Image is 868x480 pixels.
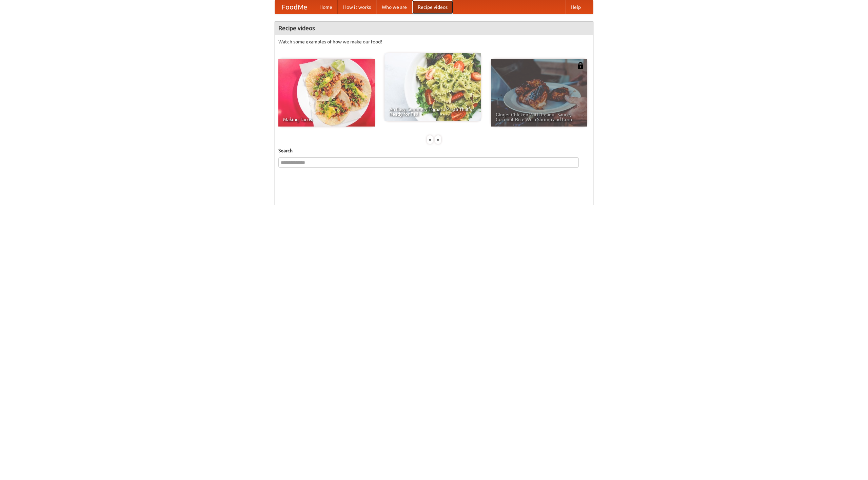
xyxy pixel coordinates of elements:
a: Making Tacos [278,59,375,127]
a: Who we are [376,0,412,14]
div: « [427,135,433,144]
div: » [435,135,441,144]
a: Help [565,0,586,14]
h4: Recipe videos [275,21,593,35]
span: Making Tacos [283,117,370,122]
a: An Easy, Summery Tomato Pasta That's Ready for Fall [384,53,481,121]
a: Home [314,0,338,14]
span: An Easy, Summery Tomato Pasta That's Ready for Fall [389,107,476,116]
a: FoodMe [275,0,314,14]
a: How it works [338,0,376,14]
p: Watch some examples of how we make our food! [278,38,590,45]
a: Recipe videos [412,0,453,14]
img: 483408.png [577,62,584,69]
h5: Search [278,147,590,154]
